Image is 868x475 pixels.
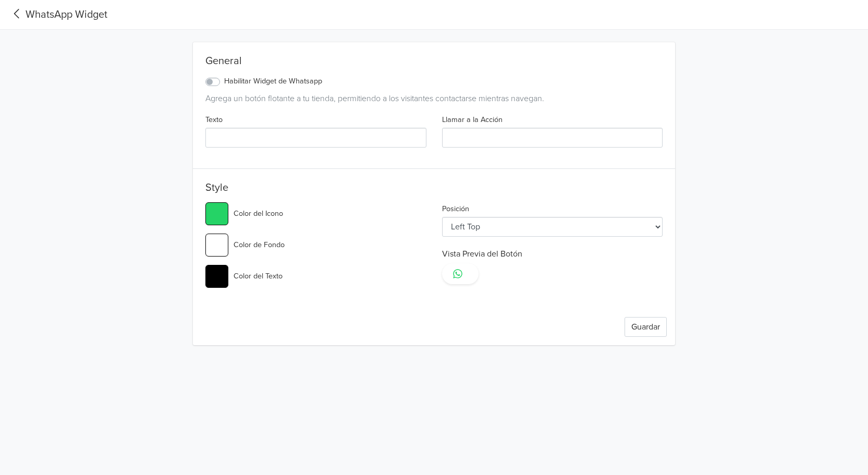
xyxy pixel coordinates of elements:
div: Agrega un botón flotante a tu tienda, permitiendo a los visitantes contactarse mientras navegan. [205,92,663,105]
label: Color del Texto [234,271,283,282]
button: Guardar [625,317,667,337]
label: Habilitar Widget de Whatsapp [224,76,322,87]
a: WhatsApp Widget [8,7,107,22]
label: Posición [442,203,469,215]
h5: Style [205,181,663,198]
h6: Vista Previa del Botón [442,249,663,259]
div: General [205,55,663,71]
label: Llamar a la Acción [442,114,503,126]
label: Texto [205,114,223,126]
label: Color de Fondo [234,239,285,251]
label: Color del Icono [234,208,283,220]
